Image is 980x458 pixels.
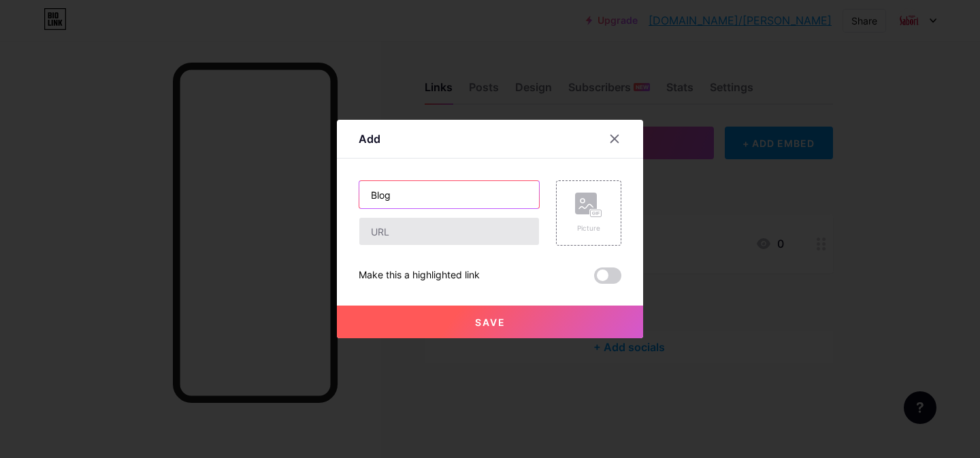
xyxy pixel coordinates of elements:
span: Save [475,316,506,328]
input: URL [359,218,539,245]
input: Title [359,181,539,208]
button: Save [337,306,643,338]
div: Picture [575,223,602,233]
div: Add [359,131,380,147]
div: Make this a highlighted link [359,267,480,284]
